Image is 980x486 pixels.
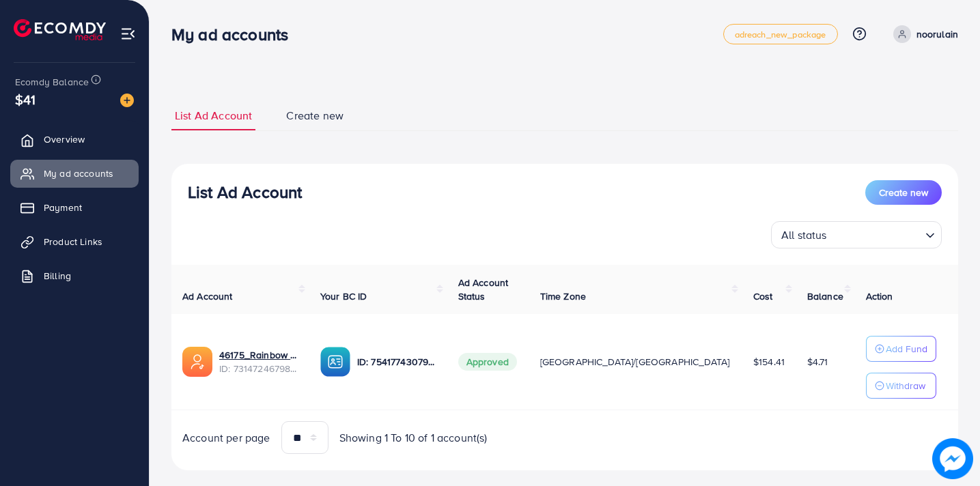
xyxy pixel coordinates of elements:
[735,30,826,39] span: adreach_new_package
[320,289,367,303] span: Your BC ID
[120,94,134,107] img: image
[866,373,936,399] button: Withdraw
[44,269,71,283] span: Billing
[15,89,36,109] span: $41
[182,347,212,377] img: ic-ads-acc.e4c84228.svg
[182,289,233,303] span: Ad Account
[10,126,139,153] a: Overview
[171,25,299,44] h3: My ad accounts
[44,235,102,248] span: Product Links
[219,348,298,376] div: <span class='underline'>46175_Rainbow Mart_1703092077019</span></br>7314724679808335874
[10,262,139,289] a: Billing
[10,194,139,221] a: Payment
[120,26,136,42] img: menu
[188,182,302,202] h3: List Ad Account
[916,26,958,42] p: noorulain
[357,354,436,370] p: ID: 7541774307903438866
[866,289,893,303] span: Action
[888,25,958,43] a: noorulain
[723,24,838,44] a: adreach_new_package
[10,228,139,255] a: Product Links
[879,186,928,199] span: Create new
[339,430,488,446] span: Showing 1 To 10 of 1 account(s)
[320,347,350,377] img: ic-ba-acc.ded83a64.svg
[831,223,920,245] input: Search for option
[753,289,773,303] span: Cost
[44,201,82,214] span: Payment
[458,276,509,303] span: Ad Account Status
[886,341,927,357] p: Add Fund
[866,336,936,362] button: Add Fund
[886,377,925,394] p: Withdraw
[865,180,942,205] button: Create new
[175,108,252,124] span: List Ad Account
[771,221,942,248] div: Search for option
[540,355,730,369] span: [GEOGRAPHIC_DATA]/[GEOGRAPHIC_DATA]
[219,348,298,362] a: 46175_Rainbow Mart_1703092077019
[458,353,517,371] span: Approved
[286,108,344,124] span: Create new
[15,75,89,89] span: Ecomdy Balance
[10,160,139,187] a: My ad accounts
[182,430,270,446] span: Account per page
[219,362,298,375] span: ID: 7314724679808335874
[779,225,830,245] span: All status
[807,289,843,303] span: Balance
[932,438,973,479] img: image
[753,355,785,369] span: $154.41
[540,289,586,303] span: Time Zone
[14,19,106,40] img: logo
[807,355,828,369] span: $4.71
[44,167,113,180] span: My ad accounts
[44,132,85,146] span: Overview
